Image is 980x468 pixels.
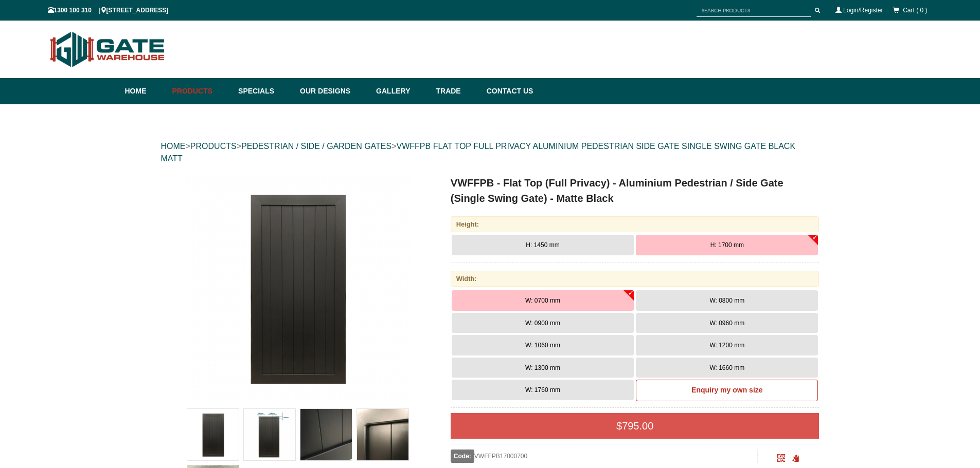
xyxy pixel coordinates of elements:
[525,386,560,394] span: W: 1760 mm
[451,450,474,463] span: Code:
[710,241,744,249] span: H: 1700 mm
[244,409,295,460] img: VWFFPB - Flat Top (Full Privacy) - Aluminium Pedestrian / Side Gate (Single Swing Gate) - Matte B...
[161,130,819,175] div: > > >
[697,4,811,17] input: SEARCH PRODUCTS
[451,216,819,232] div: Height:
[452,313,634,333] button: W: 0900 mm
[357,409,408,460] img: VWFFPB - Flat Top (Full Privacy) - Aluminium Pedestrian / Side Gate (Single Swing Gate) - Matte B...
[709,320,744,327] span: W: 0960 mm
[431,78,481,104] a: Trade
[525,320,560,327] span: W: 0900 mm
[167,78,234,104] a: Products
[452,358,634,378] button: W: 1300 mm
[185,175,411,401] img: VWFFPB - Flat Top (Full Privacy) - Aluminium Pedestrian / Side Gate (Single Swing Gate) - Matte B...
[187,409,239,460] img: VWFFPB - Flat Top (Full Privacy) - Aluminium Pedestrian / Side Gate (Single Swing Gate) - Matte B...
[161,142,796,163] a: VWFFPB FLAT TOP FULL PRIVACY ALUMINIUM PEDESTRIAN SIDE GATE SINGLE SWING GATE BLACK MATT
[125,78,167,104] a: Home
[451,271,819,287] div: Width:
[691,386,762,394] b: Enquiry my own size
[636,335,818,355] button: W: 1200 mm
[451,175,819,206] h1: VWFFPB - Flat Top (Full Privacy) - Aluminium Pedestrian / Side Gate (Single Swing Gate) - Matte B...
[190,142,237,151] a: PRODUCTS
[162,175,434,401] a: VWFFPB - Flat Top (Full Privacy) - Aluminium Pedestrian / Side Gate (Single Swing Gate) - Matte B...
[525,342,560,349] span: W: 1060 mm
[482,78,533,104] a: Contact Us
[452,335,634,355] button: W: 1060 mm
[48,7,169,14] span: 1300 100 310 | [STREET_ADDRESS]
[636,380,818,401] a: Enquiry my own size
[452,235,634,255] button: H: 1450 mm
[777,456,785,463] a: Click to enlarge and scan to share.
[452,290,634,311] button: W: 0700 mm
[300,409,352,460] img: VWFFPB - Flat Top (Full Privacy) - Aluminium Pedestrian / Side Gate (Single Swing Gate) - Matte B...
[295,78,371,104] a: Our Designs
[709,364,744,371] span: W: 1660 mm
[241,142,391,151] a: PEDESTRIAN / SIDE / GARDEN GATES
[233,78,295,104] a: Specials
[709,342,744,349] span: W: 1200 mm
[48,26,168,73] img: Gate Warehouse
[161,142,186,151] a: HOME
[709,297,744,304] span: W: 0800 mm
[843,7,883,14] a: Login/Register
[636,235,818,255] button: H: 1700 mm
[636,313,818,333] button: W: 0960 mm
[792,455,799,462] span: Click to copy the URL
[636,290,818,311] button: W: 0800 mm
[451,413,819,439] div: $
[525,364,560,371] span: W: 1300 mm
[452,380,634,400] button: W: 1760 mm
[451,450,758,463] div: VWFFPB17000700
[525,297,560,304] span: W: 0700 mm
[636,358,818,378] button: W: 1660 mm
[622,420,653,432] span: 795.00
[903,7,927,14] span: Cart ( 0 )
[526,241,559,249] span: H: 1450 mm
[371,78,431,104] a: Gallery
